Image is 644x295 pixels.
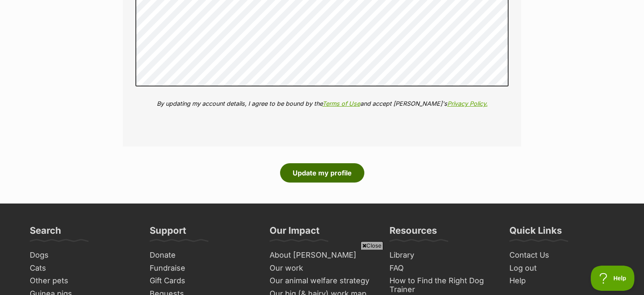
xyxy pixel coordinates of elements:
a: Dogs [26,249,138,262]
p: By updating my account details, I agree to be bound by the and accept [PERSON_NAME]'s [135,99,509,108]
a: Terms of Use [322,100,360,107]
a: Help [506,274,618,287]
button: Update my profile [280,163,364,183]
a: Fundraise [146,262,258,275]
a: Privacy Policy. [447,100,488,107]
a: Contact Us [506,249,618,262]
span: Close [361,241,383,250]
h3: Our Impact [270,225,319,241]
a: Gift Cards [146,274,258,287]
iframe: Help Scout Beacon - Open [591,266,636,291]
a: Log out [506,262,618,275]
h3: Search [30,225,61,241]
h3: Resources [390,225,437,241]
h3: Support [150,225,186,241]
a: Cats [26,262,138,275]
a: Other pets [26,274,138,287]
iframe: Advertisement [169,253,475,291]
a: Donate [146,249,258,262]
h3: Quick Links [509,225,562,241]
